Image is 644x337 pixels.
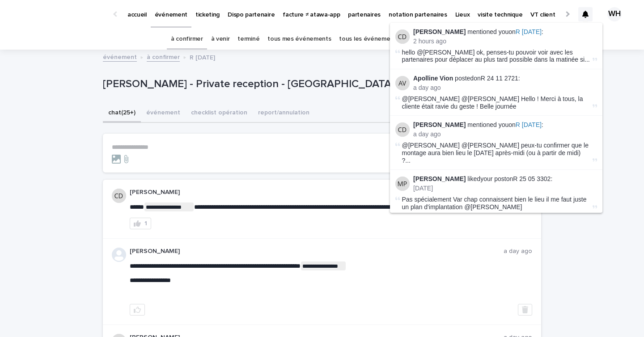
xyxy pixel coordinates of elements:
[267,29,331,50] a: tous mes événements
[211,29,230,50] a: à venir
[413,84,597,92] p: a day ago
[112,248,126,262] svg: avatar
[395,122,410,137] img: Céline Dislaire
[130,248,504,255] p: [PERSON_NAME]
[253,104,315,123] button: report/annulation
[413,121,597,129] p: mentioned you on :
[147,51,180,62] a: à confirmer
[481,75,518,82] a: R 24 11 2721
[413,75,453,82] strong: Apolline Vion
[413,175,466,182] strong: [PERSON_NAME]
[130,218,151,229] button: 1
[103,78,472,91] p: ⁠[PERSON_NAME] - Private reception - [GEOGRAPHIC_DATA]
[402,142,591,164] span: @[PERSON_NAME] @[PERSON_NAME] peux-tu confirmer que le montage aura bien lieu le [DATE] après-mid...
[141,104,186,123] button: événement
[130,304,145,316] button: like this post
[103,51,137,62] a: événement
[516,121,542,128] span: R [DATE]
[413,38,597,45] p: 2 hours ago
[186,104,253,123] button: checklist opération
[402,95,583,110] span: @[PERSON_NAME] @[PERSON_NAME] Hello ! Merci à tous, la cliente était ravie du geste ! Belle journée
[190,52,215,62] p: R [DATE]
[103,104,141,123] button: chat (25+)
[395,29,410,44] img: Céline Dislaire
[413,28,597,36] p: mentioned you on :
[504,248,532,255] p: a day ago
[395,177,410,191] img: Maureen Pilaud
[413,75,597,82] p: posted on :
[237,29,259,50] a: terminé
[413,185,597,192] p: [DATE]
[171,29,203,50] a: à confirmer
[339,29,420,50] a: tous les événements ATAWA
[130,189,497,196] p: [PERSON_NAME]
[18,5,105,23] img: Ls34BcGeRexTGTNfXpUC
[402,196,587,211] span: Pas spécialement Var chap connaissent bien le lieu il me faut juste un plan d'implantation @[PERS...
[402,49,591,64] span: hello @[PERSON_NAME] ok, penses-tu pouvoir voir avec les partenaires pour déplacer au plus tard p...
[144,220,147,227] div: 1
[413,175,597,183] p: liked your post on R 25 05 3302 :
[413,121,466,128] strong: [PERSON_NAME]
[518,304,532,316] button: Delete post
[607,7,622,21] div: WH
[413,28,466,35] strong: [PERSON_NAME]
[516,28,542,35] span: R [DATE]
[395,76,410,90] img: Apolline Vion
[413,131,597,138] p: a day ago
